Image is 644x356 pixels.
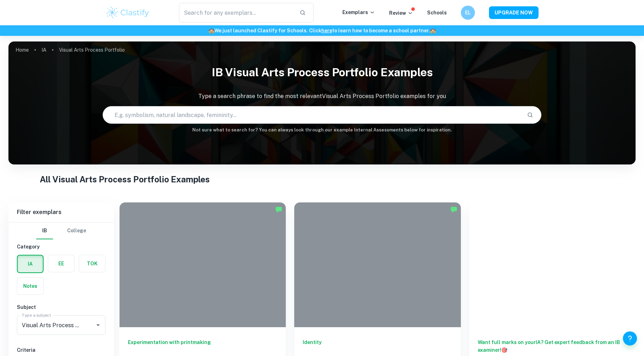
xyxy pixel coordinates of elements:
[501,347,507,353] span: 🎯
[67,222,86,239] button: College
[48,255,74,272] button: EE
[389,9,413,17] p: Review
[489,6,539,19] button: UPGRADE NOW
[461,6,475,20] button: EL
[275,206,282,213] img: Marked
[18,255,43,272] button: IA
[41,45,46,55] a: IA
[321,28,332,33] a: here
[8,92,636,101] p: Type a search phrase to find the most relevant Visual Arts Process Portfolio examples for you
[1,27,643,34] h6: We just launched Clastify for Schools. Click to learn how to become a school partner.
[464,9,472,17] h6: EL
[623,331,637,345] button: Help and Feedback
[427,10,447,15] a: Schools
[22,312,51,318] label: Type a subject
[179,3,294,22] input: Search for any exemplars...
[478,338,627,354] h6: Want full marks on your IA ? Get expert feedback from an IB examiner!
[524,109,536,121] button: Search
[430,28,436,33] span: 🏫
[36,222,53,239] button: IB
[59,46,125,54] p: Visual Arts Process Portfolio
[8,61,636,84] h1: IB Visual Arts Process Portfolio examples
[342,8,375,16] p: Exemplars
[17,346,105,354] h6: Criteria
[450,206,457,213] img: Marked
[17,243,105,251] h6: Category
[93,320,103,330] button: Open
[8,202,114,222] h6: Filter exemplars
[17,303,105,311] h6: Subject
[79,255,105,272] button: TOK
[103,105,522,125] input: E.g. symbolism, natural landscape, femininity...
[36,222,86,239] div: Filter type choice
[105,6,150,20] img: Clastify logo
[208,28,214,33] span: 🏫
[17,278,43,294] button: Notes
[15,45,29,55] a: Home
[8,127,636,134] h6: Not sure what to search for? You can always look through our example Internal Assessments below f...
[40,173,604,186] h1: All Visual Arts Process Portfolio Examples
